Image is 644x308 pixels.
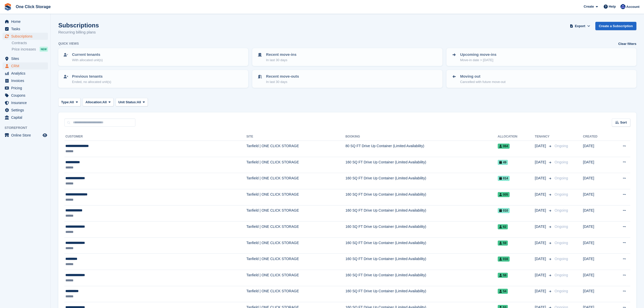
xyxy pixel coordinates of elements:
[11,70,42,77] span: Analytics
[345,254,497,270] td: 160 SQ FT Drive Up Container (Limited Availability)
[11,55,42,62] span: Sites
[460,74,506,79] p: Moving out
[595,22,636,30] a: Create a Subscription
[246,286,346,302] td: Tanfield | ONE CLICK STORAGE
[3,33,48,40] a: menu
[583,157,610,173] td: [DATE]
[116,98,148,106] button: Unit Status: All
[3,55,48,62] a: menu
[583,270,610,286] td: [DATE]
[609,4,616,9] span: Help
[345,173,497,189] td: 160 SQ FT Drive Up Container (Limited Availability)
[3,77,48,84] a: menu
[253,71,442,87] a: Recent move-outs In last 30 days
[583,133,610,141] th: Created
[345,205,497,221] td: 160 SQ FT Drive Up Container (Limited Availability)
[583,286,610,302] td: [DATE]
[535,272,547,278] span: [DATE]
[535,192,547,197] span: [DATE]
[246,254,346,270] td: Tanfield | ONE CLICK STORAGE
[345,286,497,302] td: 160 SQ FT Drive Up Container (Limited Availability)
[498,224,508,229] span: 62
[535,160,547,165] span: [DATE]
[498,192,510,197] span: 005
[460,79,506,84] p: Cancelled with future move-out
[583,173,610,189] td: [DATE]
[246,133,346,141] th: Site
[554,176,568,180] span: Ongoing
[12,47,36,52] span: Price increases
[447,71,636,87] a: Moving out Cancelled with future move-out
[64,133,246,141] th: Customer
[535,176,547,181] span: [DATE]
[3,25,48,32] a: menu
[554,273,568,277] span: Ongoing
[583,254,610,270] td: [DATE]
[11,92,42,99] span: Coupons
[584,4,594,9] span: Create
[11,33,42,40] span: Subscriptions
[266,79,299,84] p: In last 30 days
[3,107,48,114] a: menu
[345,270,497,286] td: 160 SQ FT Drive Up Container (Limited Availability)
[535,133,552,141] th: Tenancy
[3,92,48,99] a: menu
[59,49,248,65] a: Current tenants With allocated unit(s)
[11,114,42,121] span: Capital
[266,74,299,79] p: Recent move-outs
[554,289,568,293] span: Ongoing
[626,4,639,9] span: Account
[620,120,627,125] span: Sort
[498,289,508,294] span: 54
[11,84,42,92] span: Pricing
[554,160,568,164] span: Ongoing
[266,58,296,63] p: In last 30 days
[583,205,610,221] td: [DATE]
[137,100,141,105] span: All
[3,70,48,77] a: menu
[11,132,42,139] span: Online Store
[345,141,497,157] td: 80 SQ FT Drive Up Container (Limited Availability)
[4,3,12,11] img: stora-icon-8386f47178a22dfd0bd8f6a31ec36ba5ce8667c1dd55bd0f319d3a0aa187defe.svg
[583,141,610,157] td: [DATE]
[535,208,547,213] span: [DATE]
[583,189,610,205] td: [DATE]
[554,225,568,229] span: Ongoing
[535,240,547,246] span: [DATE]
[554,208,568,212] span: Ongoing
[246,205,346,221] td: Tanfield | ONE CLICK STORAGE
[620,4,625,9] img: Thomas
[345,237,497,254] td: 160 SQ FT Drive Up Container (Limited Availability)
[583,237,610,254] td: [DATE]
[246,189,346,205] td: Tanfield | ONE CLICK STORAGE
[460,58,496,63] p: Move-in date > [DATE]
[12,46,48,52] a: Price increases NEW
[246,141,346,157] td: Tanfield | ONE CLICK STORAGE
[246,157,346,173] td: Tanfield | ONE CLICK STORAGE
[345,157,497,173] td: 160 SQ FT Drive Up Container (Limited Availability)
[3,132,48,139] a: menu
[11,107,42,114] span: Settings
[554,257,568,261] span: Ongoing
[253,49,442,65] a: Recent move-ins In last 30 days
[58,41,79,46] h6: Quick views
[11,99,42,106] span: Insurance
[40,47,48,52] div: NEW
[11,25,42,32] span: Tasks
[85,100,102,105] span: Allocation:
[498,176,510,181] span: 014
[569,22,591,30] button: Export
[12,41,48,45] a: Contracts
[3,62,48,70] a: menu
[3,99,48,106] a: menu
[3,114,48,121] a: menu
[447,49,636,65] a: Upcoming move-ins Move-in date > [DATE]
[498,208,510,213] span: 010
[42,132,48,138] a: Preview store
[535,256,547,262] span: [DATE]
[58,98,81,106] button: Type: All
[345,133,497,141] th: Booking
[14,3,53,11] a: One Click Storage
[554,192,568,196] span: Ongoing
[498,160,508,165] span: 49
